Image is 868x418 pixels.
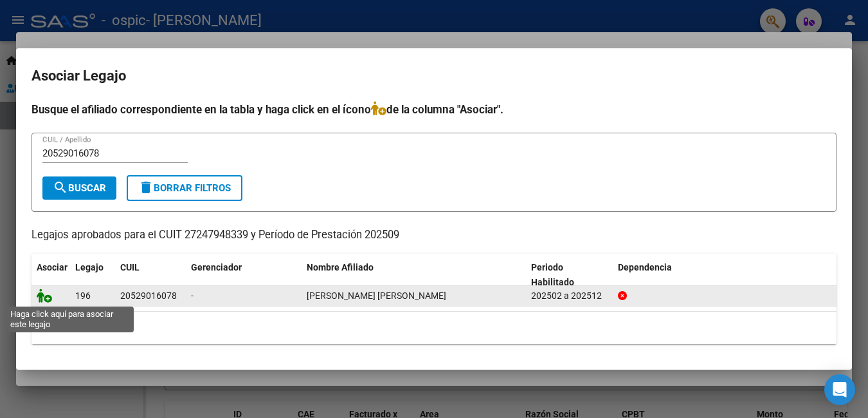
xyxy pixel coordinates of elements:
mat-icon: search [53,180,68,195]
div: Open Intercom Messenger [824,374,855,405]
span: Borrar Filtros [138,182,231,194]
datatable-header-cell: Nombre Afiliado [302,254,526,296]
div: 20529016078 [120,289,177,303]
button: Borrar Filtros [127,175,242,201]
h4: Busque el afiliado correspondiente en la tabla y haga click en el ícono de la columna "Asociar". [32,101,836,118]
mat-icon: delete [138,180,154,195]
span: Nombre Afiliado [307,262,374,272]
datatable-header-cell: CUIL [115,254,186,296]
span: - [191,290,194,301]
span: LUCERO VIVAS EMANUEL FRANCISCO [307,290,446,301]
datatable-header-cell: Legajo [70,254,115,296]
datatable-header-cell: Dependencia [613,254,837,296]
span: 196 [75,290,91,301]
span: Periodo Habilitado [531,262,574,287]
datatable-header-cell: Periodo Habilitado [526,254,613,296]
h2: Asociar Legajo [32,64,836,88]
span: Asociar [37,262,68,272]
span: Buscar [53,182,106,194]
span: Dependencia [618,262,672,272]
span: Legajo [75,262,104,272]
datatable-header-cell: Gerenciador [186,254,302,296]
p: Legajos aprobados para el CUIT 27247948339 y Período de Prestación 202509 [32,227,836,243]
div: 202502 a 202512 [531,289,608,303]
button: Buscar [42,176,116,200]
span: CUIL [120,262,140,272]
div: 1 registros [32,312,836,344]
datatable-header-cell: Asociar [32,254,70,296]
span: Gerenciador [191,262,242,272]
